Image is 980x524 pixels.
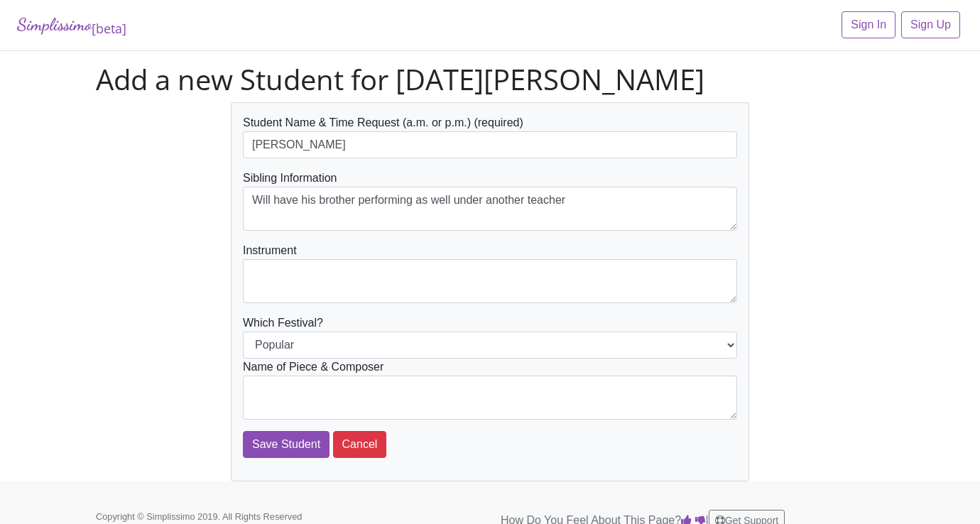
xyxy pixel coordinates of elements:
[243,242,737,303] div: Instrument
[901,11,960,38] a: Sign Up
[17,11,126,39] a: Simplissimo[beta]
[243,359,737,420] div: Name of Piece & Composer
[243,114,737,158] div: Student Name & Time Request (a.m. or p.m.) (required)
[243,431,330,458] input: Save Student
[243,170,737,231] div: Sibling Information
[96,62,884,97] h1: Add a new Student for [DATE][PERSON_NAME]
[96,510,344,523] p: Copyright © Simplissimo 2019. All Rights Reserved
[333,431,387,458] button: Cancel
[92,20,126,37] sub: [beta]
[243,114,737,458] form: Which Festival?
[842,11,895,38] a: Sign In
